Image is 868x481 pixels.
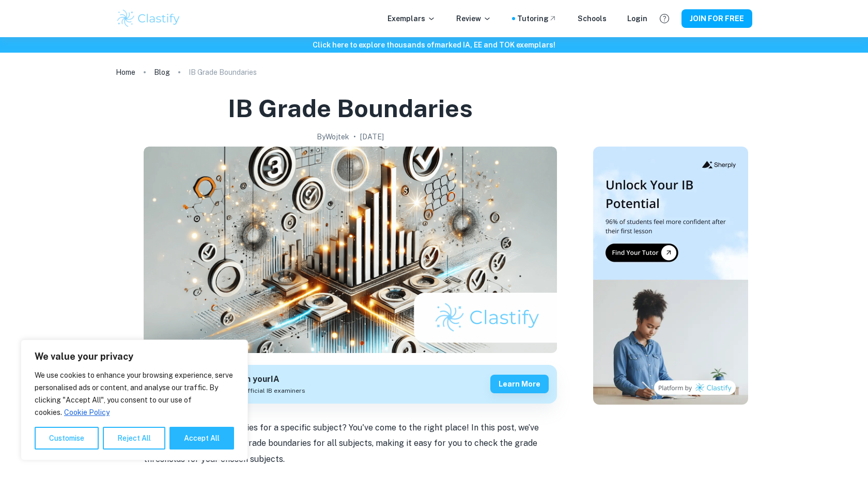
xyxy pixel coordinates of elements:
[228,92,473,125] h1: IB Grade Boundaries
[116,65,135,79] a: Home
[35,369,234,419] p: We use cookies to enhance your browsing experience, serve personalised ads or content, and analys...
[360,131,384,142] h2: [DATE]
[490,375,549,393] button: Learn more
[196,386,305,395] span: Marked only by official IB examiners
[656,10,673,27] button: Help and Feedback
[144,365,557,404] a: Get feedback on yourIAMarked only by official IB examinersLearn more
[35,427,99,450] button: Customise
[144,147,557,353] img: IB Grade Boundaries cover image
[517,13,557,24] a: Tutoring
[144,420,557,467] p: Looking for grade boundaries for a specific subject? You've come to the right place! In this post...
[2,39,866,51] h6: Click here to explore thousands of marked IA, EE and TOK exemplars !
[627,13,647,24] a: Login
[21,340,248,460] div: We value your privacy
[681,9,752,28] button: JOIN FOR FREE
[154,65,170,79] a: Blog
[578,13,607,24] a: Schools
[593,147,748,405] img: Thumbnail
[317,131,349,142] h2: By Wojtek
[103,427,165,450] button: Reject All
[189,67,257,78] p: IB Grade Boundaries
[169,427,234,450] button: Accept All
[353,131,356,142] p: •
[35,350,234,363] p: We value your privacy
[64,408,110,417] a: Cookie Policy
[388,13,436,24] p: Exemplars
[116,8,181,29] img: Clastify logo
[456,13,491,24] p: Review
